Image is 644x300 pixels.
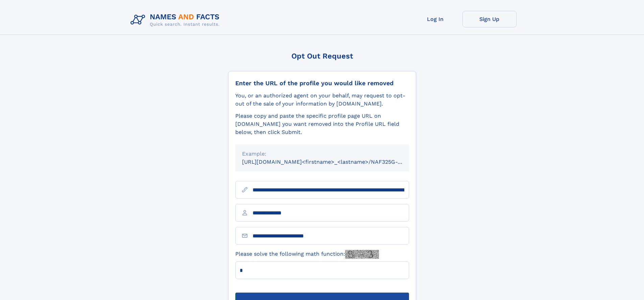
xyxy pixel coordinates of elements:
[235,92,409,108] div: You, or an authorized agent on your behalf, may request to opt-out of the sale of your informatio...
[235,112,409,136] div: Please copy and paste the specific profile page URL on [DOMAIN_NAME] you want removed into the Pr...
[228,52,416,60] div: Opt Out Request
[235,250,379,259] label: Please solve the following math function:
[128,11,225,29] img: Logo Names and Facts
[462,11,517,27] a: Sign Up
[408,11,462,27] a: Log In
[235,79,409,87] div: Enter the URL of the profile you would like removed
[242,150,402,158] div: Example:
[242,159,422,165] small: [URL][DOMAIN_NAME]<firstname>_<lastname>/NAF325G-xxxxxxxx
